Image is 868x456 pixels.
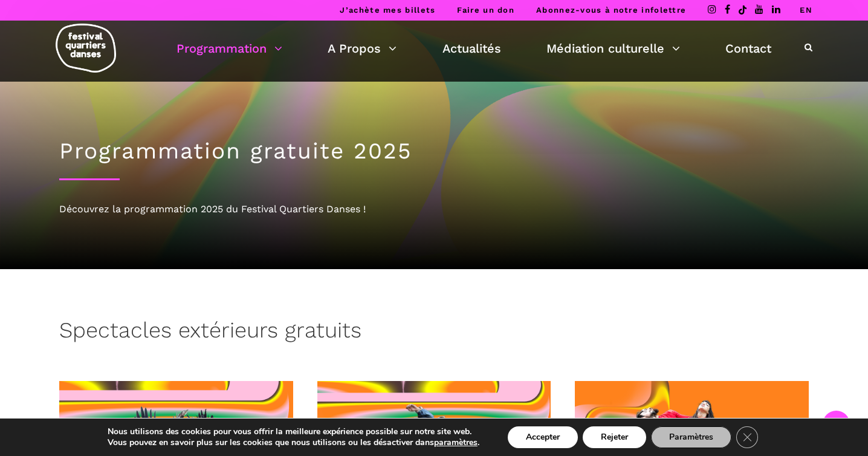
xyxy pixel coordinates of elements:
[328,38,397,59] a: A Propos
[59,318,361,348] h3: Spectacles extérieurs gratuits
[508,426,578,448] button: Accepter
[583,426,646,448] button: Rejeter
[56,24,116,73] img: logo-fqd-med
[457,5,514,15] a: Faire un don
[434,437,478,448] button: paramètres
[736,426,758,448] button: Close GDPR Cookie Banner
[546,38,680,59] a: Médiation culturelle
[651,426,731,448] button: Paramètres
[59,201,809,217] div: Découvrez la programmation 2025 du Festival Quartiers Danses !
[800,5,812,15] a: EN
[340,5,435,15] a: J’achète mes billets
[536,5,686,15] a: Abonnez-vous à notre infolettre
[108,426,479,437] p: Nous utilisons des cookies pour vous offrir la meilleure expérience possible sur notre site web.
[177,38,282,59] a: Programmation
[442,38,501,59] a: Actualités
[59,138,809,164] h1: Programmation gratuite 2025
[108,437,479,448] p: Vous pouvez en savoir plus sur les cookies que nous utilisons ou les désactiver dans .
[725,38,771,59] a: Contact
